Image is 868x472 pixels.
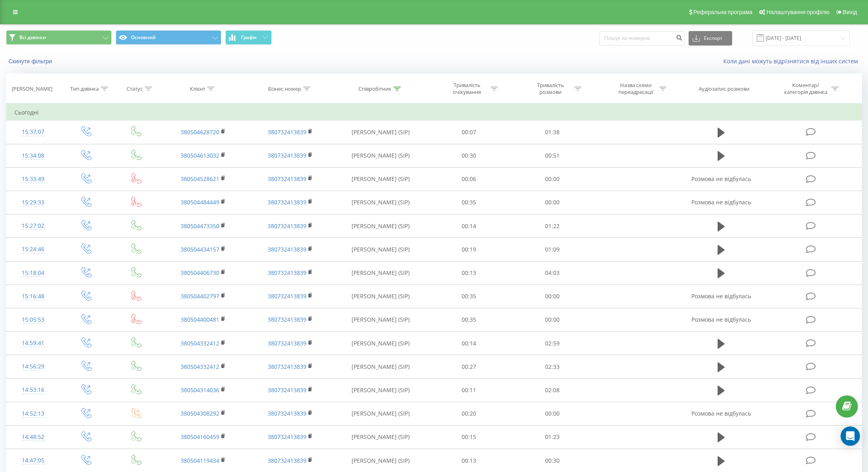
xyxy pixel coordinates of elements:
[6,30,112,45] button: Всі дзвінки
[427,332,511,355] td: 00:14
[241,35,257,40] span: Графік
[427,144,511,167] td: 00:30
[511,191,594,214] td: 00:00
[334,332,427,355] td: [PERSON_NAME] (SIP)
[181,457,219,464] a: 380504119434
[116,30,221,45] button: Основний
[268,410,306,417] a: 380732413839
[427,214,511,238] td: 00:14
[181,339,219,347] a: 380504332412
[268,433,306,441] a: 380732413839
[427,167,511,191] td: 00:06
[70,85,99,92] div: Тип дзвінка
[181,410,219,417] a: 380504308292
[782,82,829,96] div: Коментар/категорія дзвінка
[334,425,427,449] td: [PERSON_NAME] (SIP)
[15,289,52,304] div: 15:16:48
[334,144,427,167] td: [PERSON_NAME] (SIP)
[445,82,489,96] div: Тривалість очікування
[334,378,427,402] td: [PERSON_NAME] (SIP)
[181,128,219,136] a: 380504628720
[529,82,572,96] div: Тривалість розмови
[691,175,751,183] span: Розмова не відбулась
[268,85,301,92] div: Бізнес номер
[511,378,594,402] td: 02:08
[15,312,52,328] div: 15:05:53
[334,214,427,238] td: [PERSON_NAME] (SIP)
[358,85,391,92] div: Співробітник
[511,214,594,238] td: 01:22
[334,261,427,285] td: [PERSON_NAME] (SIP)
[181,316,219,323] a: 380504400481
[427,355,511,378] td: 00:27
[15,171,52,187] div: 15:33:49
[599,31,685,46] input: Пошук за номером
[689,31,732,46] button: Експорт
[511,238,594,261] td: 01:09
[268,175,306,183] a: 380732413839
[766,9,829,15] span: Налаштування профілю
[181,292,219,300] a: 380504402797
[15,241,52,257] div: 15:24:46
[190,85,205,92] div: Клієнт
[334,191,427,214] td: [PERSON_NAME] (SIP)
[691,292,751,300] span: Розмова не відбулась
[268,339,306,347] a: 380732413839
[268,386,306,394] a: 380732413839
[181,269,219,277] a: 380504406730
[511,261,594,285] td: 04:03
[15,406,52,422] div: 14:52:13
[15,218,52,234] div: 15:27:02
[15,124,52,140] div: 15:37:07
[15,148,52,164] div: 15:34:08
[511,308,594,331] td: 00:00
[511,355,594,378] td: 02:33
[268,245,306,253] a: 380732413839
[181,222,219,230] a: 380504473350
[427,261,511,285] td: 00:13
[181,152,219,159] a: 380504613032
[427,425,511,449] td: 00:15
[15,265,52,281] div: 15:18:04
[181,245,219,253] a: 380504434157
[334,308,427,331] td: [PERSON_NAME] (SIP)
[427,191,511,214] td: 00:35
[427,121,511,144] td: 00:07
[15,453,52,468] div: 14:47:05
[268,316,306,323] a: 380732413839
[181,363,219,370] a: 380504332412
[691,198,751,206] span: Розмова не відбулась
[268,222,306,230] a: 380732413839
[334,285,427,308] td: [PERSON_NAME] (SIP)
[841,426,860,446] div: Open Intercom Messenger
[427,378,511,402] td: 00:11
[15,382,52,398] div: 14:53:16
[511,144,594,167] td: 00:51
[427,308,511,331] td: 00:35
[427,285,511,308] td: 00:35
[693,9,753,15] span: Реферальна програма
[334,121,427,144] td: [PERSON_NAME] (SIP)
[15,195,52,210] div: 15:29:33
[6,58,56,65] button: Скинути фільтри
[15,429,52,445] div: 14:48:52
[268,457,306,464] a: 380732413839
[511,332,594,355] td: 02:59
[15,335,52,351] div: 14:59:41
[699,85,749,92] div: Аудіозапис розмови
[225,30,272,45] button: Графік
[511,167,594,191] td: 00:00
[181,386,219,394] a: 380504314036
[511,425,594,449] td: 01:23
[723,57,862,65] a: Коли дані можуть відрізнятися вiд інших систем
[511,285,594,308] td: 00:00
[427,402,511,425] td: 00:20
[181,175,219,183] a: 380504528621
[268,152,306,159] a: 380732413839
[181,198,219,206] a: 380504484449
[334,402,427,425] td: [PERSON_NAME] (SIP)
[511,402,594,425] td: 00:00
[268,198,306,206] a: 380732413839
[334,238,427,261] td: [PERSON_NAME] (SIP)
[127,85,143,92] div: Статус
